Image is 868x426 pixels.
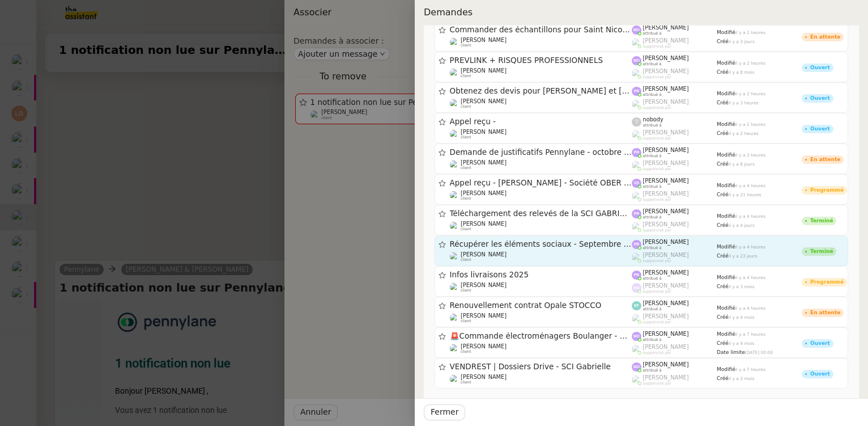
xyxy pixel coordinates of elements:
[461,380,471,385] span: client
[810,341,830,346] div: Ouvert
[461,374,507,380] span: [PERSON_NAME]
[643,282,689,289] span: [PERSON_NAME]
[450,26,632,34] span: Commander des échantillons pour Saint Nicolas
[735,30,765,35] span: il y a 2 heures
[632,374,717,386] app-user-label: suppervisé par
[735,183,765,188] span: il y a 4 heures
[717,275,735,280] span: Modifié
[632,271,641,280] img: svg
[632,283,641,293] img: svg
[450,87,632,95] span: Obtenez des devis pour [PERSON_NAME] et [PERSON_NAME]
[450,251,632,263] app-user-detailed-label: client
[643,208,689,214] span: [PERSON_NAME]
[643,178,689,184] span: [PERSON_NAME]
[450,160,459,170] img: users%2FfjlNmCTkLiVoA3HQjY3GA5JXGxb2%2Favatar%2Fstarofservice_97480retdsc0392.png
[717,91,735,96] span: Modifié
[643,307,662,311] span: attribué à
[643,31,662,36] span: attribué à
[643,147,689,153] span: [PERSON_NAME]
[632,314,641,323] img: users%2FyQfMwtYgTqhRP2YHWHmG2s2LYaD3%2Favatar%2Fprofile-pic.png
[735,275,765,280] span: il y a 4 heures
[729,162,755,167] span: il y a 8 jours
[424,393,859,415] div: Équipe
[717,121,735,127] span: Modifié
[461,313,507,319] span: [PERSON_NAME]
[643,68,689,74] span: [PERSON_NAME]
[643,289,671,294] span: suppervisé par
[632,375,641,385] img: users%2FyQfMwtYgTqhRP2YHWHmG2s2LYaD3%2Favatar%2Fprofile-pic.png
[450,221,632,232] app-user-detailed-label: client
[643,44,671,49] span: suppervisé par
[632,37,717,49] app-user-label: suppervisé par
[632,87,641,96] img: svg
[717,253,729,259] span: Créé
[632,362,641,372] img: svg
[717,39,729,44] span: Créé
[810,65,830,70] div: Ouvert
[735,244,765,250] span: il y a 4 heures
[461,68,507,74] span: [PERSON_NAME]
[643,116,663,123] span: nobody
[461,319,471,323] span: client
[450,282,459,292] img: users%2FfjlNmCTkLiVoA3HQjY3GA5JXGxb2%2Favatar%2Fstarofservice_97480retdsc0392.png
[745,350,773,355] span: [DATE] 00:00
[810,96,830,101] div: Ouvert
[450,118,632,126] span: Appel reçu -
[717,183,735,188] span: Modifié
[450,302,632,310] span: Renouvellement contrat Opale STOCCO
[632,344,717,355] app-user-label: suppervisé par
[643,123,662,128] span: attribué à
[632,332,641,341] img: svg
[643,99,689,105] span: [PERSON_NAME]
[450,252,459,261] img: users%2FfjlNmCTkLiVoA3HQjY3GA5JXGxb2%2Favatar%2Fstarofservice_97480retdsc0392.png
[643,106,671,110] span: suppervisé par
[461,37,507,43] span: [PERSON_NAME]
[717,100,729,106] span: Créé
[810,249,833,254] div: Terminé
[461,190,507,196] span: [PERSON_NAME]
[717,366,735,372] span: Modifié
[729,254,758,259] span: il y a 23 jours
[461,166,471,170] span: client
[643,338,662,342] span: attribué à
[632,252,717,263] app-user-label: suppervisé par
[643,154,662,158] span: attribué à
[424,7,473,18] span: Demandes
[450,271,632,279] span: Infos livraisons 2025
[461,43,471,48] span: client
[450,98,632,109] app-user-detailed-label: client
[643,259,671,263] span: suppervisé par
[632,282,717,294] app-user-label: suppervisé par
[717,192,729,197] span: Créé
[643,276,662,281] span: attribué à
[643,184,662,189] span: attribué à
[431,406,458,419] span: Fermer
[810,157,840,162] div: En attente
[632,344,641,354] img: users%2FyQfMwtYgTqhRP2YHWHmG2s2LYaD3%2Favatar%2Fprofile-pic.png
[643,300,689,306] span: [PERSON_NAME]
[461,74,471,78] span: client
[735,332,765,337] span: il y a 7 heures
[632,239,717,250] app-user-label: attribué à
[632,161,641,170] img: users%2FyQfMwtYgTqhRP2YHWHmG2s2LYaD3%2Favatar%2Fprofile-pic.png
[461,343,507,349] span: [PERSON_NAME]
[461,159,507,166] span: [PERSON_NAME]
[717,340,729,346] span: Créé
[450,191,459,200] img: users%2FfjlNmCTkLiVoA3HQjY3GA5JXGxb2%2Favatar%2Fstarofservice_97480retdsc0392.png
[461,135,471,140] span: client
[632,301,641,311] img: svg
[643,191,689,197] span: [PERSON_NAME]
[643,86,689,92] span: [PERSON_NAME]
[717,130,729,136] span: Créé
[632,361,717,373] app-user-label: attribué à
[717,213,735,219] span: Modifié
[461,258,471,262] span: client
[729,315,754,320] span: il y a 4 mois
[729,284,754,289] span: il y a 3 mois
[632,269,717,281] app-user-label: attribué à
[450,37,459,47] img: users%2FfjlNmCTkLiVoA3HQjY3GA5JXGxb2%2Favatar%2Fstarofservice_97480retdsc0392.png
[643,252,689,258] span: [PERSON_NAME]
[643,331,689,337] span: [PERSON_NAME]
[450,129,632,140] app-user-detailed-label: client
[632,178,717,189] app-user-label: attribué à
